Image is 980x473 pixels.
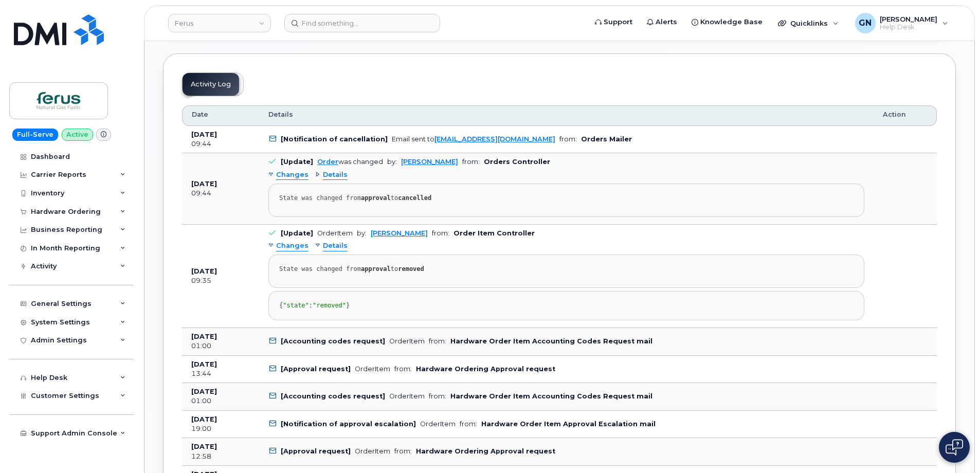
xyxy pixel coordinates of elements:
input: Find something... [284,14,440,32]
a: Knowledge Base [684,12,770,32]
span: Alerts [656,17,677,27]
span: Details [323,170,348,180]
div: Email sent to [392,135,555,143]
b: [DATE] [191,415,217,423]
b: [Approval request] [281,447,351,455]
b: Hardware Order Item Accounting Codes Request mail [450,337,652,345]
span: Support [604,17,632,27]
div: 09:44 [191,189,250,198]
b: Hardware Order Item Accounting Codes Request mail [450,392,652,400]
b: Orders Mailer [581,135,632,143]
span: from: [559,135,577,143]
div: 09:44 [191,139,250,149]
span: Changes [276,241,308,251]
th: Action [874,105,937,126]
img: Open chat [946,439,963,456]
b: Hardware Ordering Approval request [416,447,555,455]
a: Alerts [640,12,684,32]
span: Changes [276,170,308,180]
span: from: [394,365,412,373]
b: Hardware Ordering Approval request [416,365,555,373]
div: was changed [317,158,383,166]
b: [Accounting codes request] [281,392,385,400]
span: "removed" [313,302,346,309]
b: [Notification of cancellation] [281,135,388,143]
b: [DATE] [191,360,217,368]
a: Order [317,158,338,166]
span: Knowledge Base [700,17,763,27]
b: Order Item Controller [453,229,535,237]
span: by: [357,229,367,237]
b: [Accounting codes request] [281,337,385,345]
div: Geoffrey Newport [848,13,955,33]
b: Orders Controller [484,158,550,166]
div: OrderItem [420,420,456,428]
div: State was changed from to [279,265,854,273]
span: Quicklinks [790,19,828,27]
span: from: [432,229,449,237]
span: from: [462,158,480,166]
strong: approval [361,265,391,272]
a: [PERSON_NAME] [371,229,428,237]
span: from: [394,447,412,455]
div: 19:00 [191,424,250,433]
b: [Notification of approval escalation] [281,420,416,428]
strong: cancelled [398,194,431,202]
a: [PERSON_NAME] [401,158,458,166]
span: "state" [283,302,309,309]
strong: approval [361,194,391,202]
span: by: [387,158,397,166]
div: 13:44 [191,369,250,378]
b: [DATE] [191,388,217,395]
span: [PERSON_NAME] [880,15,937,23]
b: Hardware Order Item Approval Escalation mail [481,420,656,428]
b: [Update] [281,229,313,237]
div: OrderItem [389,392,425,400]
div: State was changed from to [279,194,854,202]
span: from: [429,337,446,345]
div: OrderItem [317,229,353,237]
div: OrderItem [389,337,425,345]
div: 01:00 [191,341,250,351]
div: OrderItem [355,365,390,373]
span: Details [268,110,293,119]
b: [DATE] [191,180,217,188]
a: [EMAIL_ADDRESS][DOMAIN_NAME] [434,135,555,143]
b: [DATE] [191,443,217,450]
span: Details [323,241,348,251]
strong: removed [398,265,424,272]
span: Help Desk [880,23,937,31]
b: [DATE] [191,131,217,138]
div: 09:35 [191,276,250,285]
div: OrderItem [355,447,390,455]
span: from: [429,392,446,400]
a: Support [588,12,640,32]
a: Ferus [168,14,271,32]
b: [Update] [281,158,313,166]
b: [DATE] [191,267,217,275]
b: [DATE] [191,333,217,340]
span: from: [460,420,477,428]
div: 01:00 [191,396,250,406]
div: Quicklinks [771,13,846,33]
span: Date [192,110,208,119]
span: GN [859,17,872,29]
b: [Approval request] [281,365,351,373]
div: 12:58 [191,452,250,461]
div: { : } [279,302,854,310]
